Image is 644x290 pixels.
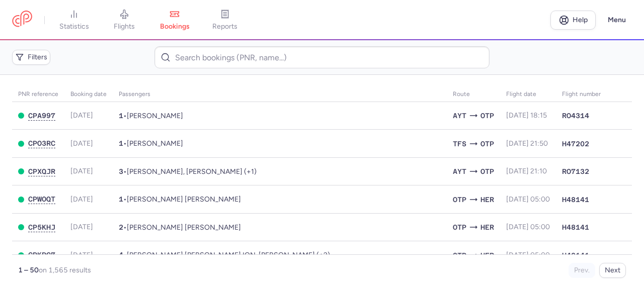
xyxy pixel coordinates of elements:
span: • [119,223,241,232]
span: RO4314 [562,111,589,121]
span: CPA997 [28,112,55,120]
span: [DATE] [70,167,93,175]
span: 4 [119,251,123,259]
button: Menu [602,11,632,30]
button: CPA997 [28,112,55,120]
span: [DATE] 05:00 [506,223,550,231]
th: Passengers [113,87,447,102]
span: HER [480,250,494,261]
span: OTP [480,166,494,177]
span: Alexandra Elena ION, Dragos Stefan ION, Petru Alexandru ION, Tudor Gabriel ION [127,251,330,259]
a: statistics [49,9,99,31]
span: on 1,565 results [39,266,91,274]
span: • [119,112,183,120]
span: Snezhana Vladimirova MLADENOVA [127,139,183,148]
th: PNR reference [12,87,64,102]
span: TFS [453,138,466,149]
th: Booking date [64,87,113,102]
span: 3 [119,167,123,175]
span: [DATE] 05:00 [506,195,550,204]
span: flights [114,22,135,31]
span: Nelu Ionut MIHAITA, Andreia Daniela MIHAITA [127,223,241,232]
span: 2 [119,223,123,231]
span: [DATE] [70,223,93,231]
span: Valentyna HRYBOVA, Vladyslav DEREVIANKO, Anastasiia DEREVIANKO [127,167,257,176]
span: [DATE] [70,251,93,259]
a: CitizenPlane red outlined logo [12,11,32,29]
span: CPKPG7 [28,251,55,259]
a: Help [550,11,596,30]
span: OTP [480,138,494,149]
button: Prev. [569,263,595,278]
input: Search bookings (PNR, name...) [154,46,490,68]
span: Filters [28,53,47,61]
span: Alexis George BUJOREANU [127,195,241,204]
span: AYT [453,166,466,177]
th: Route [447,87,500,102]
span: CPO3RC [28,139,55,147]
span: • [119,251,330,259]
span: bookings [160,22,190,31]
button: CPWOQT [28,195,55,204]
span: H48141 [562,250,589,260]
span: statistics [59,22,89,31]
span: HER [480,194,494,205]
span: H48141 [562,195,589,205]
span: CPXQJR [28,167,55,175]
span: [DATE] 18:15 [506,111,547,120]
a: flights [99,9,149,31]
span: • [119,139,183,148]
a: reports [200,9,250,31]
span: reports [212,22,237,31]
span: [DATE] [70,139,93,148]
span: [DATE] 21:50 [506,139,548,148]
span: [DATE] [70,195,93,204]
span: H47202 [562,139,589,149]
button: CPO3RC [28,139,55,148]
th: Flight number [556,87,607,102]
strong: 1 – 50 [18,266,39,274]
a: bookings [149,9,200,31]
span: H48141 [562,222,589,232]
span: HER [480,222,494,233]
th: flight date [500,87,556,102]
span: 1 [119,195,123,203]
span: OTP [453,194,466,205]
span: • [119,195,241,204]
span: 1 [119,139,123,147]
button: CPXQJR [28,167,55,176]
span: [DATE] 21:10 [506,167,547,175]
span: Help [573,16,588,24]
span: RO7132 [562,166,589,176]
button: CP5KHJ [28,223,55,232]
span: AYT [453,110,466,121]
span: [DATE] [70,111,93,120]
button: Filters [12,50,50,65]
span: OTP [480,110,494,121]
button: CPKPG7 [28,251,55,259]
span: OTP [453,222,466,233]
span: OTP [453,250,466,261]
span: 1 [119,112,123,120]
span: • [119,167,257,176]
span: [DATE] 05:00 [506,251,550,259]
button: Next [599,263,626,278]
span: Mihai PRUNARU [127,112,183,120]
